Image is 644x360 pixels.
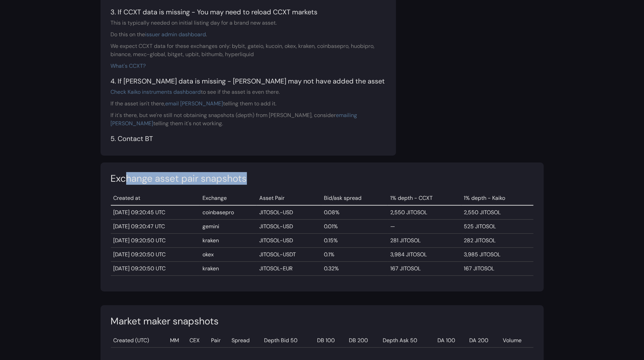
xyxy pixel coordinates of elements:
[111,261,200,275] td: [DATE] 09:20:50 UTC
[435,334,466,348] td: DA 100
[380,334,435,348] td: Depth Ask 50
[111,334,167,348] td: Created (UTC)
[145,31,206,38] a: issuer admin dashboard
[387,233,461,247] td: 281 JITOSOL
[461,233,534,247] td: 282 JITOSOL
[111,19,386,27] div: This is typically needed on initial listing day for a brand new asset.
[111,8,386,16] h5: 3. If CCXT data is missing - You may need to reload CCXT markets
[200,261,257,275] td: kraken
[500,334,533,348] td: Volume
[111,205,200,220] td: [DATE] 09:20:45 UTC
[321,191,387,205] td: Bid/ask spread
[321,233,387,247] td: 0.15%
[111,88,201,95] a: Check Kaiko instruments dashboard
[387,205,461,220] td: 2,550 JITOSOL
[111,173,534,184] h3: Exchange asset pair snapshots
[187,334,208,348] td: CEX
[466,334,500,348] td: DA 200
[321,247,387,261] td: 0.1%
[200,219,257,233] td: gemini
[167,334,187,348] td: MM
[461,219,534,233] td: 525 JITOSOL
[166,100,223,107] a: email [PERSON_NAME]
[111,219,200,233] td: [DATE] 09:20:47 UTC
[111,316,534,327] h3: Market maker snapshots
[200,205,257,220] td: coinbasepro
[387,247,461,261] td: 3,984 JITOSOL
[111,77,386,85] h5: 4. If [PERSON_NAME] data is missing - [PERSON_NAME] may not have added the asset
[346,334,380,348] td: DB 200
[257,233,321,247] td: JITOSOL-USD
[111,111,386,128] div: If it's there, but we're still not obtaining snapshots (depth) from [PERSON_NAME], consider telli...
[257,191,321,205] td: Asset Pair
[111,88,386,96] div: to see if the asset is even there.
[261,334,315,348] td: Depth Bid 50
[257,247,321,261] td: JITOSOL-USDT
[461,261,534,275] td: 167 JITOSOL
[315,334,346,348] td: DB 100
[208,334,229,348] td: Pair
[461,247,534,261] td: 3,985 JITOSOL
[257,219,321,233] td: JITOSOL-USD
[461,191,534,205] td: 1% depth - Kaiko
[111,30,386,39] div: Do this on the .
[387,261,461,275] td: 167 JITOSOL
[111,134,386,143] h5: 5. Contact BT
[257,205,321,220] td: JITOSOL-USD
[461,205,534,220] td: 2,550 JITOSOL
[200,233,257,247] td: kraken
[111,233,200,247] td: [DATE] 09:20:50 UTC
[229,334,261,348] td: Spread
[321,205,387,220] td: 0.08%
[387,219,461,233] td: —
[321,261,387,275] td: 0.32%
[111,191,200,205] td: Created at
[387,191,461,205] td: 1% depth - CCXT
[111,62,146,69] a: What's CCXT?
[321,219,387,233] td: 0.01%
[257,261,321,275] td: JITOSOL-EUR
[111,247,200,261] td: [DATE] 09:20:50 UTC
[111,42,386,59] div: We expect CCXT data for these exchanges only: bybit, gateio, kucoin, okex, kraken, coinbasepro, h...
[200,191,257,205] td: Exchange
[111,100,386,108] div: If the asset isn't there, telling them to add it.
[200,247,257,261] td: okex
